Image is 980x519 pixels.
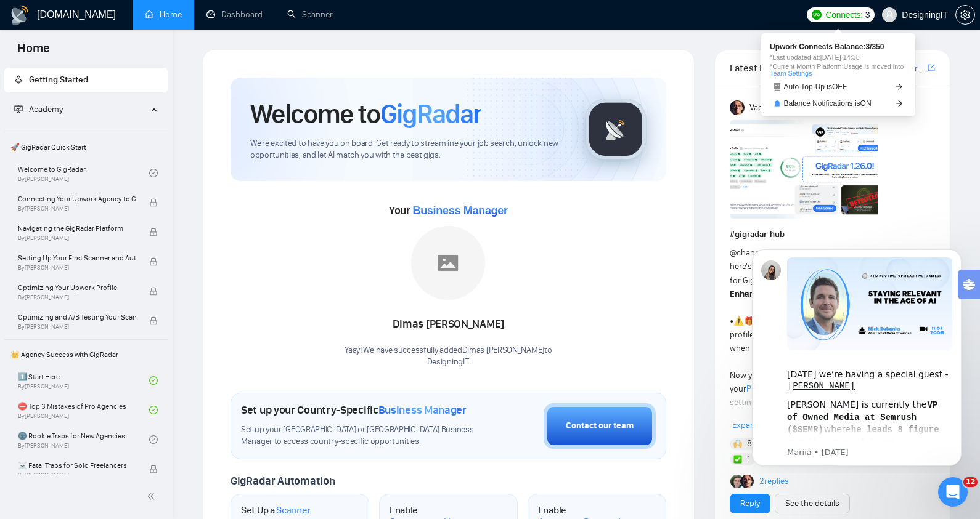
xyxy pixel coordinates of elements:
[7,39,60,65] span: Home
[149,169,158,177] span: check-circle
[956,10,974,20] span: setting
[14,105,23,113] span: fund-projection-screen
[865,8,870,22] span: 3
[6,342,166,367] span: 👑 Agency Success with GigRadar
[770,70,812,77] a: Team Settings
[149,257,158,266] span: lock
[378,403,467,417] span: Business Manager
[784,83,847,91] span: Auto Top-Up is OFF
[149,435,158,444] span: check-circle
[276,504,311,517] span: Scanner
[928,62,935,74] a: export
[149,198,158,207] span: lock
[149,465,158,473] span: lock
[18,294,136,301] span: By [PERSON_NAME]
[18,311,136,323] span: Optimizing and A/B Testing Your Scanner for Better Results
[231,474,335,488] span: GigRadar Automation
[18,205,136,212] span: By [PERSON_NAME]
[885,10,894,19] span: user
[544,403,656,449] button: Contact our team
[149,316,158,325] span: lock
[730,247,766,258] span: @channel
[345,356,552,368] p: DesigningIT .
[732,420,760,430] span: Expand
[29,104,63,115] span: Academy
[18,264,136,272] span: By [PERSON_NAME]
[18,235,136,242] span: By [PERSON_NAME]
[730,60,796,76] span: Latest Posts from the GigRadar Community
[287,9,333,20] a: searchScanner
[149,376,158,385] span: check-circle
[770,97,907,110] a: bellBalance Notifications isONarrow-right
[730,228,935,241] h1: # gigradar-hub
[18,459,136,472] span: ☠️ Fatal Traps for Solo Freelancers
[250,97,481,131] h1: Welcome to
[14,104,63,115] span: Academy
[18,472,136,479] span: By [PERSON_NAME]
[896,83,903,91] span: arrow-right
[770,63,907,77] span: *Current Month Platform Usage is moved into
[963,477,978,487] span: 12
[770,54,907,61] span: *Last updated at: [DATE] 14:38
[730,475,744,488] img: Alex B
[149,406,158,414] span: check-circle
[775,494,850,513] button: See the details
[412,204,507,217] span: Business Manager
[825,8,862,22] span: Connects:
[733,238,980,473] iframe: Intercom notifications message
[774,100,781,107] span: bell
[241,424,482,448] span: Set up your [GEOGRAPHIC_DATA] or [GEOGRAPHIC_DATA] Business Manager to access country-specific op...
[770,43,907,50] span: Upwork Connects Balance: 3 / 350
[389,204,508,217] span: Your
[10,6,30,25] img: logo
[206,9,263,20] a: dashboardDashboard
[4,68,168,92] li: Getting Started
[18,252,136,264] span: Setting Up Your First Scanner and Auto-Bidder
[955,5,975,25] button: setting
[955,10,975,20] a: setting
[345,345,552,368] div: Yaay! We have successfully added Dimas [PERSON_NAME] to
[149,287,158,296] span: lock
[938,477,968,507] iframe: Intercom live chat
[730,100,745,115] img: Vadym
[18,281,136,294] span: Optimizing Your Upwork Profile
[770,81,907,94] a: robotAuto Top-Up isOFFarrow-right
[585,99,647,160] img: gigradar-logo.png
[147,490,159,502] span: double-left
[18,367,149,394] a: 1️⃣ Start HereBy[PERSON_NAME]
[740,497,760,510] a: Reply
[14,75,23,84] span: rocket
[149,228,158,236] span: lock
[18,426,149,453] a: 🌚 Rookie Traps for New AgenciesBy[PERSON_NAME]
[411,226,485,300] img: placeholder.png
[928,63,935,73] span: export
[18,222,136,235] span: Navigating the GigRadar Platform
[730,494,770,513] button: Reply
[785,497,839,510] a: See the details
[380,97,481,131] span: GigRadar
[241,504,311,517] h1: Set Up a
[6,135,166,159] span: 🚀 GigRadar Quick Start
[250,138,565,161] span: We're excited to have you on board. Get ready to streamline your job search, unlock new opportuni...
[29,74,88,85] span: Getting Started
[18,323,136,331] span: By [PERSON_NAME]
[18,396,149,424] a: ⛔ Top 3 Mistakes of Pro AgenciesBy[PERSON_NAME]
[896,100,903,107] span: arrow-right
[759,475,789,488] a: 2replies
[145,9,182,20] a: homeHome
[18,159,149,187] a: Welcome to GigRadarBy[PERSON_NAME]
[345,314,552,335] div: Dimas [PERSON_NAME]
[749,101,774,115] span: Vadym
[784,100,872,107] span: Balance Notifications is ON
